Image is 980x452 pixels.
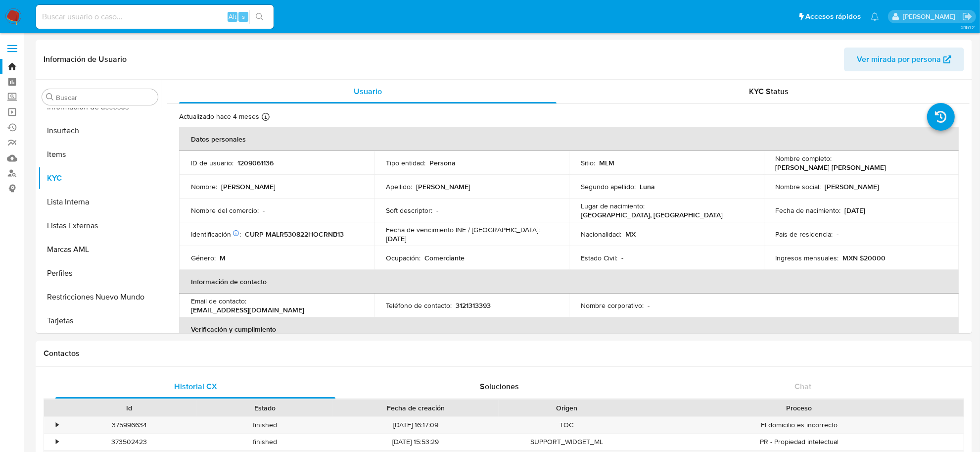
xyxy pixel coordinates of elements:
[641,403,957,413] div: Proceso
[245,230,344,239] p: CURP MALR530822HOCRNB13
[386,301,452,310] p: Teléfono de contacto :
[871,12,879,21] a: Notificaciones
[38,285,162,309] button: Restricciones Nuevo Mundo
[844,48,964,71] button: Ver mirada por persona
[386,158,425,167] p: Tipo entidad :
[237,158,274,167] p: 1209061136
[776,230,833,239] p: País de residencia :
[339,403,492,413] div: Fecha de creación
[263,206,265,215] p: -
[249,10,270,24] button: search-icon
[837,230,839,239] p: -
[221,182,276,191] p: [PERSON_NAME]
[962,11,973,22] a: Salir
[625,230,636,239] p: MX
[44,349,964,358] h1: Contactos
[581,230,621,239] p: Nacionalidad :
[499,434,634,450] div: SUPPORT_WIDGET_ML
[581,201,645,210] p: Lugar de nacimiento :
[56,437,58,447] div: •
[386,225,540,234] p: Fecha de vencimiento INE / [GEOGRAPHIC_DATA] :
[825,182,880,191] p: [PERSON_NAME]
[640,182,655,191] p: Luna
[191,253,216,262] p: Género :
[480,381,519,392] span: Soluciones
[648,301,650,310] p: -
[191,158,233,167] p: ID de usuario :
[191,182,217,191] p: Nombre :
[776,163,887,172] p: [PERSON_NAME] [PERSON_NAME]
[499,417,634,433] div: TOC
[179,127,959,151] th: Datos personales
[354,86,382,97] span: Usuario
[38,143,162,166] button: Items
[191,206,259,215] p: Nombre del comercio :
[634,434,964,450] div: PR - Propiedad intelectual
[599,158,614,167] p: MLM
[220,253,226,262] p: M
[179,270,959,294] th: Información de contacto
[386,182,412,191] p: Apellido :
[242,12,245,21] span: s
[38,166,162,190] button: KYC
[794,381,811,392] span: Chat
[204,403,326,413] div: Estado
[174,381,217,392] span: Historial CX
[581,301,644,310] p: Nombre corporativo :
[386,234,407,243] p: [DATE]
[197,434,332,450] div: finished
[68,403,190,413] div: Id
[845,206,866,215] p: [DATE]
[179,317,959,341] th: Verificación y cumplimiento
[179,112,259,121] p: Actualizado hace 4 meses
[424,253,465,262] p: Comerciante
[229,12,236,21] span: Alt
[581,158,595,167] p: Sitio :
[634,417,964,433] div: El domicilio es incorrecto
[46,93,54,101] button: Buscar
[506,403,627,413] div: Origen
[386,206,432,215] p: Soft descriptor :
[38,190,162,214] button: Lista Interna
[56,93,154,102] input: Buscar
[416,182,470,191] p: [PERSON_NAME]
[38,261,162,285] button: Perfiles
[38,214,162,238] button: Listas Externas
[857,48,941,71] span: Ver mirada por persona
[843,253,886,262] p: MXN $20000
[44,54,127,64] h1: Información de Usuario
[581,182,636,191] p: Segundo apellido :
[436,206,438,215] p: -
[581,253,617,262] p: Estado Civil :
[197,417,332,433] div: finished
[429,158,456,167] p: Persona
[36,10,274,23] input: Buscar usuario o caso...
[805,11,861,22] span: Accesos rápidos
[61,434,197,450] div: 373502423
[903,12,959,21] p: cesar.gonzalez@mercadolibre.com.mx
[61,417,197,433] div: 375996634
[332,434,499,450] div: [DATE] 15:53:29
[38,309,162,333] button: Tarjetas
[38,238,162,261] button: Marcas AML
[581,210,723,219] p: [GEOGRAPHIC_DATA], [GEOGRAPHIC_DATA]
[38,119,162,143] button: Insurtech
[332,417,499,433] div: [DATE] 16:17:09
[191,230,241,239] p: Identificación :
[191,305,304,314] p: [EMAIL_ADDRESS][DOMAIN_NAME]
[776,154,832,163] p: Nombre completo :
[776,182,821,191] p: Nombre social :
[191,297,246,305] p: Email de contacto :
[749,86,789,97] span: KYC Status
[776,206,841,215] p: Fecha de nacimiento :
[386,253,420,262] p: Ocupación :
[621,253,623,262] p: -
[776,253,839,262] p: Ingresos mensuales :
[56,420,58,430] div: •
[456,301,491,310] p: 3121313393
